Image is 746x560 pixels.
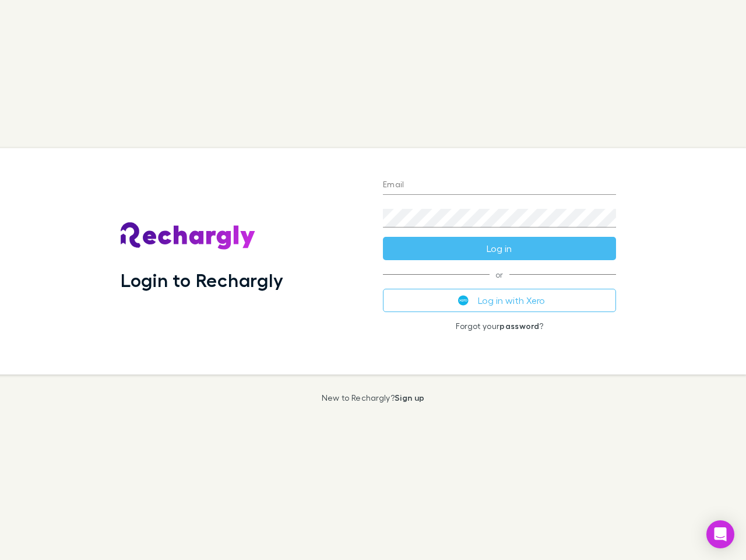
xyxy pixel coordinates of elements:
div: Open Intercom Messenger [706,520,734,548]
p: Forgot your ? [383,321,616,331]
button: Log in [383,237,616,260]
p: New to Rechargly? [322,393,425,402]
a: Sign up [395,393,424,402]
img: Xero's logo [458,295,469,306]
span: or [383,274,616,275]
button: Log in with Xero [383,289,616,312]
img: Rechargly's Logo [121,222,256,250]
h1: Login to Rechargly [121,269,283,291]
a: password [499,321,539,331]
